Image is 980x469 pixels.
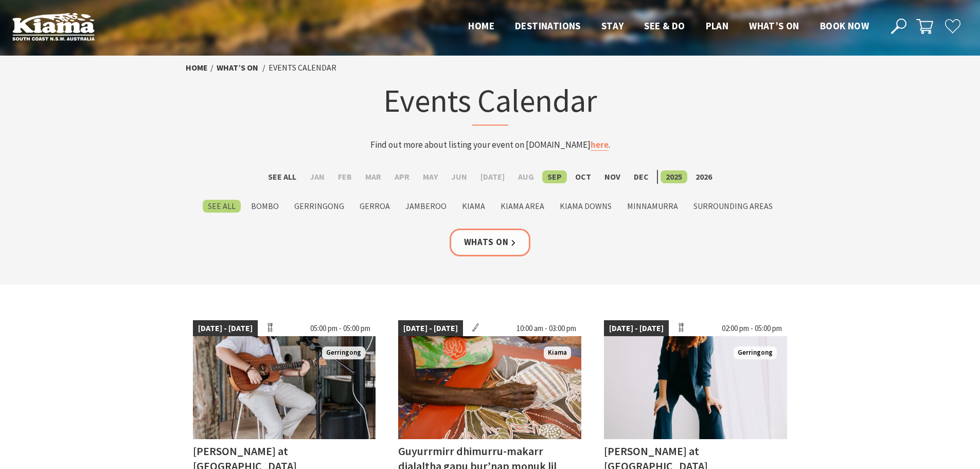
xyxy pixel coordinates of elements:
[446,170,472,183] label: Jun
[289,80,692,126] h1: Events Calendar
[203,200,241,213] label: See All
[322,346,365,359] span: Gerringong
[661,170,687,183] label: 2025
[12,12,95,41] img: Kiama Logo
[717,320,787,337] span: 02:00 pm - 05:00 pm
[690,170,717,183] label: 2026
[591,139,609,151] a: here
[246,200,284,213] label: Bombo
[706,20,729,32] span: Plan
[511,320,581,337] span: 10:00 am - 03:00 pm
[544,346,571,359] span: Kiama
[289,138,692,152] p: Find out more about listing your event on [DOMAIN_NAME] .
[820,20,869,32] span: Book now
[749,20,799,32] span: What’s On
[468,20,494,32] span: Home
[734,346,777,359] span: Gerringong
[475,170,510,183] label: [DATE]
[555,200,617,213] label: Kiama Downs
[400,200,452,213] label: Jamberoo
[450,229,531,256] a: Whats On
[601,20,624,32] span: Stay
[360,170,386,183] label: Mar
[622,200,683,213] label: Minnamurra
[398,320,463,337] span: [DATE] - [DATE]
[513,170,539,183] label: Aug
[333,170,357,183] label: Feb
[418,170,443,183] label: May
[354,200,395,213] label: Gerroa
[542,170,567,183] label: Sep
[193,336,376,439] img: Tayvin Martins
[688,200,778,213] label: Surrounding Areas
[599,170,626,183] label: Nov
[263,170,301,183] label: See All
[389,170,415,183] label: Apr
[305,170,330,183] label: Jan
[457,200,490,213] label: Kiama
[458,18,879,35] nav: Main Menu
[495,200,549,213] label: Kiama Area
[305,320,376,337] span: 05:00 pm - 05:00 pm
[217,62,258,73] a: What’s On
[193,320,258,337] span: [DATE] - [DATE]
[570,170,596,183] label: Oct
[289,200,349,213] label: Gerringong
[604,336,787,439] img: Kay Proudlove
[629,170,654,183] label: Dec
[604,320,669,337] span: [DATE] - [DATE]
[186,62,208,73] a: Home
[269,61,336,75] li: Events Calendar
[644,20,685,32] span: See & Do
[398,336,581,439] img: Aboriginal artist Joy Borruwa sitting on the floor painting
[515,20,581,32] span: Destinations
